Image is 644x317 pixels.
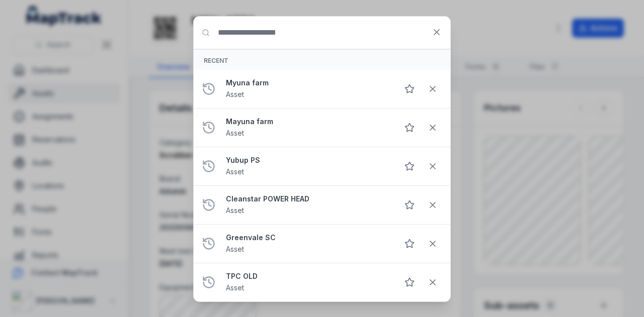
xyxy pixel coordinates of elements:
span: Asset [226,167,244,176]
a: Greenvale SCAsset [226,233,390,255]
strong: Yubup PS [226,155,390,165]
strong: Greenvale SC [226,233,390,243]
a: Yubup PSAsset [226,155,390,177]
strong: Myuna farm [226,78,390,88]
strong: Cleanstar POWER HEAD [226,194,390,204]
strong: Mayuna farm [226,117,390,127]
strong: TPC OLD [226,271,390,281]
a: TPC OLDAsset [226,271,390,293]
span: Asset [226,90,244,98]
a: Mayuna farmAsset [226,117,390,139]
span: Asset [226,245,244,253]
span: Recent [204,57,228,64]
span: Asset [226,206,244,215]
span: Asset [226,283,244,292]
a: Myuna farmAsset [226,78,390,100]
span: Asset [226,129,244,137]
a: Cleanstar POWER HEADAsset [226,194,390,216]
